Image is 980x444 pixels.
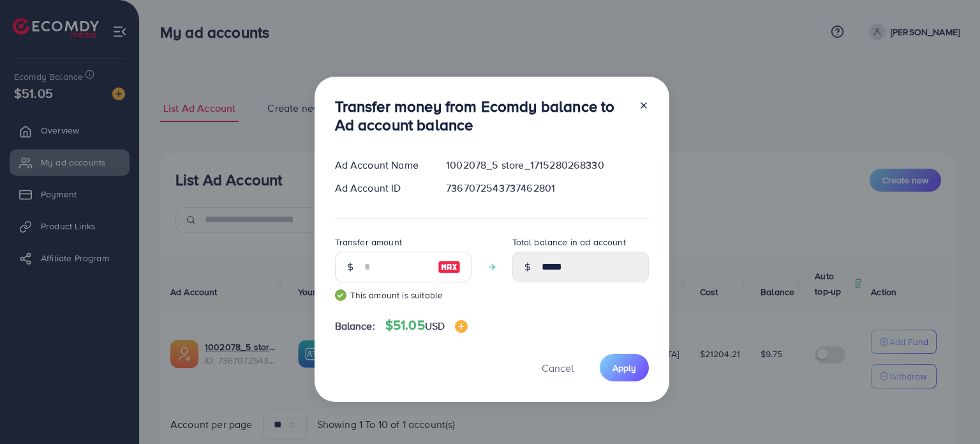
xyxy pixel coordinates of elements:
[325,181,436,195] div: Ad Account ID
[325,158,436,172] div: Ad Account Name
[436,158,658,172] div: 1002078_5 store_1715280268330
[438,259,461,275] img: image
[600,354,649,381] button: Apply
[335,319,375,333] span: Balance:
[385,318,468,333] h4: $51.05
[436,181,658,195] div: 7367072543737462801
[335,236,402,249] label: Transfer amount
[455,320,468,333] img: image
[425,319,445,333] span: USD
[512,236,626,249] label: Total balance in ad account
[526,354,590,381] button: Cancel
[335,289,471,302] small: This amount is suitable
[612,362,636,374] span: Apply
[335,97,628,134] h3: Transfer money from Ecomdy balance to Ad account balance
[335,289,346,301] img: guide
[926,387,970,434] iframe: Chat
[542,361,574,375] span: Cancel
